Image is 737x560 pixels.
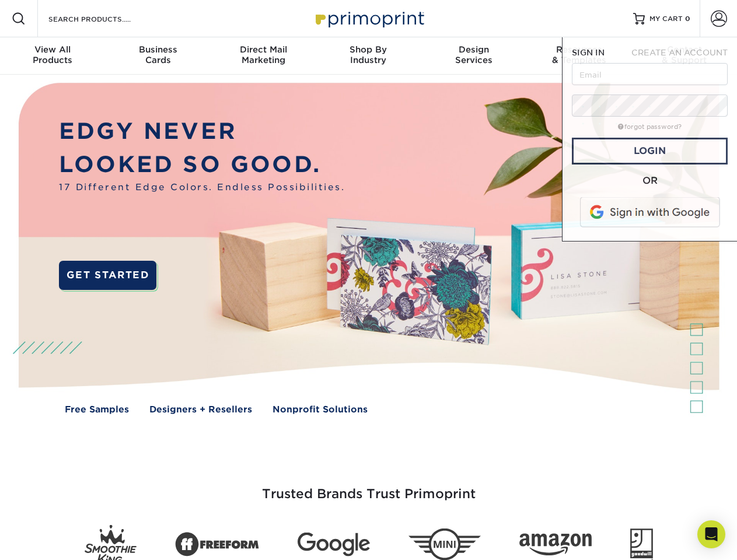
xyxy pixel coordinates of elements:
[316,44,421,55] span: Shop By
[59,261,156,290] a: GET STARTED
[316,44,421,65] div: Industry
[421,44,526,65] div: Services
[316,37,421,75] a: Shop ByIndustry
[65,403,129,416] a: Free Samples
[526,44,631,65] div: & Templates
[211,37,316,75] a: Direct MailMarketing
[519,534,592,556] img: Amazon
[421,44,526,55] span: Design
[105,37,210,75] a: BusinessCards
[149,403,252,416] a: Designers + Resellers
[526,37,631,75] a: Resources& Templates
[649,14,683,24] span: MY CART
[105,44,210,55] span: Business
[618,123,682,131] a: forgot password?
[572,174,728,188] div: OR
[526,44,631,55] span: Resources
[298,533,370,556] img: Google
[697,520,725,548] div: Open Intercom Messenger
[310,6,427,31] img: Primoprint
[27,459,710,516] h3: Trusted Brands Trust Primoprint
[105,44,210,65] div: Cards
[630,528,653,560] img: Goodwill
[572,63,728,85] input: Email
[3,524,99,556] iframe: Google Customer Reviews
[47,12,161,26] input: SEARCH PRODUCTS.....
[211,44,316,65] div: Marketing
[59,115,345,148] p: EDGY NEVER
[572,138,728,164] a: Login
[273,403,368,416] a: Nonprofit Solutions
[631,48,728,57] span: CREATE AN ACCOUNT
[59,181,345,194] span: 17 Different Edge Colors. Endless Possibilities.
[421,37,526,75] a: DesignServices
[572,48,605,57] span: SIGN IN
[59,148,345,181] p: LOOKED SO GOOD.
[211,44,316,55] span: Direct Mail
[685,15,690,23] span: 0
